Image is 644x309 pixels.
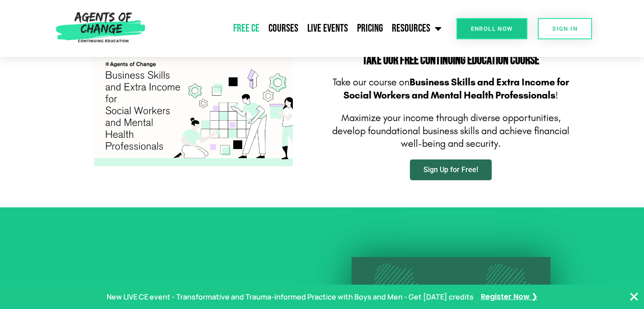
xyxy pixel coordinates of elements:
[423,166,478,173] span: Sign Up for Free!
[387,17,446,40] a: Resources
[303,17,353,40] a: Live Events
[327,76,575,102] p: Take our course on !
[327,54,575,67] h2: Take Our FREE Continuing Education Course
[327,112,575,150] p: Maximize your income through diverse opportunities, d
[149,17,446,40] nav: Menu
[629,291,639,302] button: Close Banner
[264,17,303,40] a: Courses
[107,290,474,304] p: New LIVE CE event - Transformative and Trauma-informed Practice with Boys and Men - Get [DATE] cr...
[229,17,264,40] a: Free CE
[410,159,492,180] a: Sign Up for Free!
[538,18,592,39] a: SIGN IN
[471,26,513,32] span: Enroll Now
[401,125,569,150] span: chieve financial well-being and security.
[343,76,569,101] b: Business Skills and Extra Income for Social Workers and Mental Health Professionals
[481,290,537,304] a: Register Now ❯
[338,125,505,137] span: evelop foundational business skills and a
[456,18,527,39] a: Enroll Now
[353,17,387,40] a: Pricing
[552,26,578,32] span: SIGN IN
